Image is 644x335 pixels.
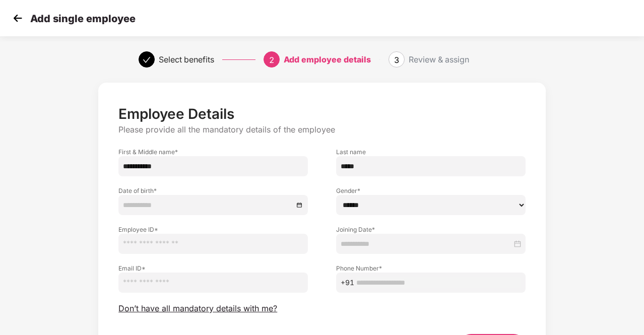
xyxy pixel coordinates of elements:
[159,51,214,68] div: Select benefits
[284,51,371,68] div: Add employee details
[118,105,526,122] p: Employee Details
[30,13,136,25] p: Add single employee
[336,225,526,234] label: Joining Date
[118,124,526,135] p: Please provide all the mandatory details of the employee
[118,303,277,314] span: Don’t have all mandatory details with me?
[118,148,308,156] label: First & Middle name
[336,264,526,273] label: Phone Number
[118,225,308,234] label: Employee ID
[409,51,469,68] div: Review & assign
[394,55,399,65] span: 3
[269,55,274,65] span: 2
[143,56,151,64] span: check
[118,186,308,195] label: Date of birth
[10,11,25,26] img: svg+xml;base64,PHN2ZyB4bWxucz0iaHR0cDovL3d3dy53My5vcmcvMjAwMC9zdmciIHdpZHRoPSIzMCIgaGVpZ2h0PSIzMC...
[118,264,308,273] label: Email ID
[336,186,526,195] label: Gender
[341,277,354,288] span: +91
[336,148,526,156] label: Last name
